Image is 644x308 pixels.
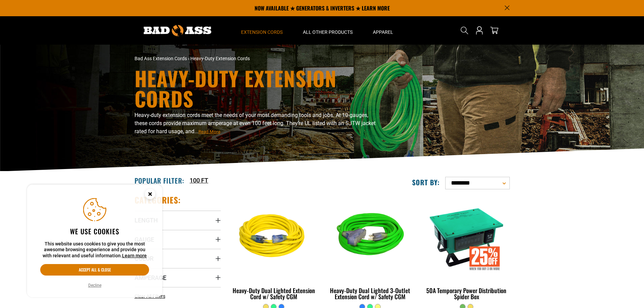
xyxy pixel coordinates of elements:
[135,55,381,62] nav: breadcrumbs
[241,29,283,35] span: Extension Cords
[412,178,440,187] label: Sort by:
[135,68,381,109] h1: Heavy-Duty Extension Cords
[459,25,470,36] summary: Search
[135,176,184,185] h2: Popular Filter:
[27,185,162,298] aside: Cookie Consent
[327,195,413,304] a: neon green Heavy-Duty Dual Lighted 3-Outlet Extension Cord w/ Safety CGM
[122,253,147,258] a: Learn more
[198,129,220,134] span: Read More
[135,56,187,61] a: Bad Ass Extension Cords
[144,25,211,36] img: Bad Ass Extension Cords
[40,227,149,236] h2: We use cookies
[423,195,509,304] a: 50A Temporary Power Distribution Spider Box 50A Temporary Power Distribution Spider Box
[373,29,393,35] span: Apparel
[190,56,250,61] span: Heavy-Duty Extension Cords
[135,249,221,268] summary: Color
[40,241,149,259] p: This website uses cookies to give you the most awesome browsing experience and provide you with r...
[303,29,353,35] span: All Other Products
[40,264,149,276] button: Accept all & close
[135,211,221,230] summary: Length
[231,198,316,276] img: yellow
[424,198,509,276] img: 50A Temporary Power Distribution Spider Box
[363,16,403,45] summary: Apparel
[188,56,189,61] span: ›
[293,16,363,45] summary: All Other Products
[135,112,376,135] span: Heavy-duty extension cords meet the needs of your most demanding tools and jobs. At 10 gauges, th...
[423,287,509,300] div: 50A Temporary Power Distribution Spider Box
[190,176,208,185] a: 100 FT
[328,198,413,276] img: neon green
[135,293,165,299] span: Clear All Filters
[327,287,413,300] div: Heavy-Duty Dual Lighted 3-Outlet Extension Cord w/ Safety CGM
[231,16,293,45] summary: Extension Cords
[231,195,317,304] a: yellow Heavy-Duty Dual Lighted Extension Cord w/ Safety CGM
[135,230,221,249] summary: Gauge
[231,287,317,300] div: Heavy-Duty Dual Lighted Extension Cord w/ Safety CGM
[86,282,103,289] button: Decline
[135,268,221,287] summary: Amperage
